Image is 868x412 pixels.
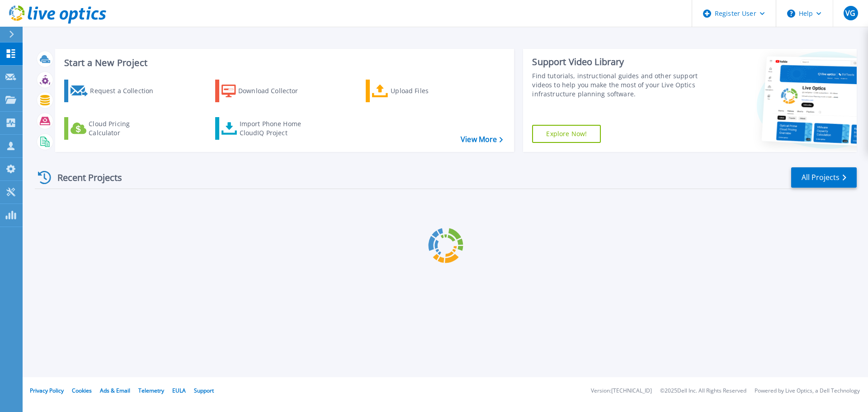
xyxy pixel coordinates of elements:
a: All Projects [791,167,857,188]
a: EULA [172,387,186,394]
a: Cookies [72,387,92,394]
a: Explore Now! [532,125,601,143]
h3: Start a New Project [64,58,503,68]
a: Download Collector [215,80,316,102]
div: Import Phone Home CloudIQ Project [240,119,310,137]
div: Request a Collection [90,82,162,100]
a: Upload Files [366,80,467,102]
li: Powered by Live Optics, a Dell Technology [755,388,860,394]
div: Find tutorials, instructional guides and other support videos to help you make the most of your L... [532,71,702,99]
a: Support [194,387,214,394]
div: Upload Files [391,82,463,100]
a: Ads & Email [100,387,130,394]
div: Cloud Pricing Calculator [89,119,161,137]
div: Download Collector [238,82,311,100]
div: Support Video Library [532,56,702,68]
span: VG [845,9,855,17]
a: Telemetry [138,387,164,394]
li: © 2025 Dell Inc. All Rights Reserved [660,388,746,394]
a: View More [461,135,503,144]
a: Privacy Policy [30,387,64,394]
a: Request a Collection [64,80,165,102]
li: Version: [TECHNICAL_ID] [591,388,652,394]
a: Cloud Pricing Calculator [64,117,165,140]
div: Recent Projects [35,166,134,189]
